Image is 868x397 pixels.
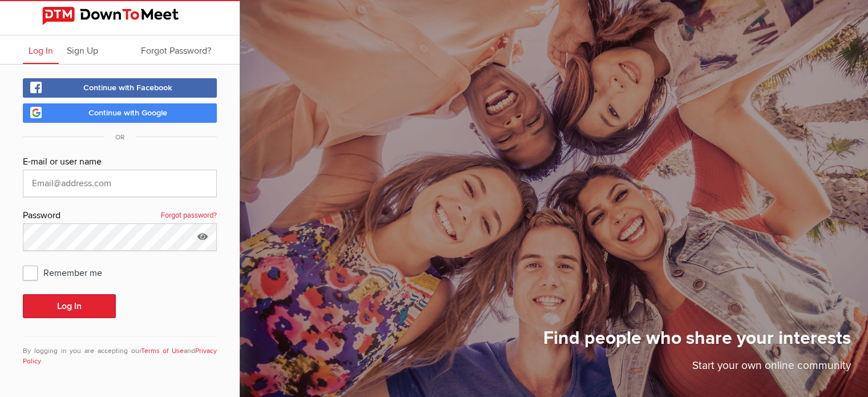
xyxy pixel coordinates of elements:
[23,170,217,197] input: Email@address.com
[23,336,217,367] div: By logging in you are accepting our and
[23,262,114,283] span: Remember me
[23,35,59,64] a: Log In
[23,294,116,318] button: Log In
[141,347,184,355] a: Terms of Use
[141,45,211,57] span: Forgot Password?
[29,45,53,57] span: Log In
[88,108,167,118] span: Continue with Google
[135,35,217,64] a: Forgot Password?
[67,45,98,57] span: Sign Up
[23,208,217,223] div: Password
[543,358,851,380] p: Start your own online community
[83,83,172,93] span: Continue with Facebook
[61,35,104,64] a: Sign Up
[23,103,217,123] a: Continue with Google
[23,155,217,170] div: E-mail or user name
[543,327,851,358] h1: Find people who share your interests
[42,7,197,25] img: DownToMeet
[104,133,136,142] span: OR
[161,208,217,223] a: Forgot password?
[23,78,217,98] a: Continue with Facebook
